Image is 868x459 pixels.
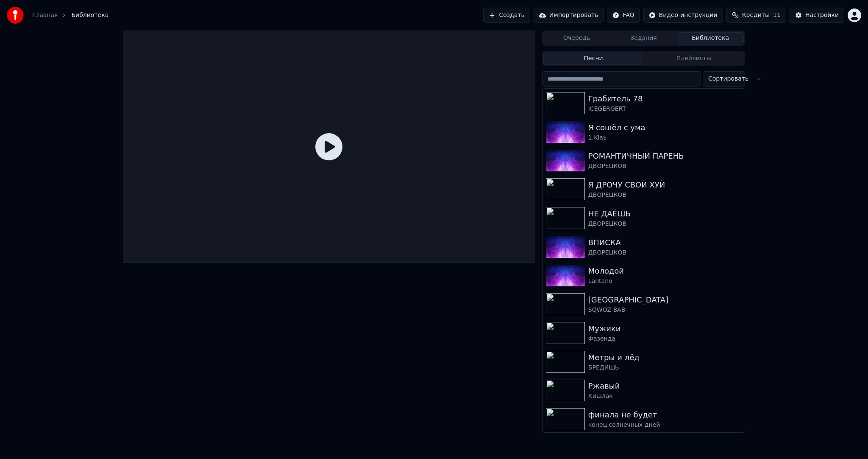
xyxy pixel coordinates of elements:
div: Кишлак [588,392,741,400]
div: ДВОРЕЦКОВ [588,162,741,171]
div: Я сошёл с ума [588,122,741,134]
div: 1.Kla$ [588,134,741,142]
div: Метры и лёд [588,352,741,364]
div: финала не будет [588,409,741,421]
button: Плейлисты [643,53,744,65]
span: Сортировать [708,75,748,83]
div: ДВОРЕЦКОВ [588,249,741,257]
nav: breadcrumb [32,11,108,20]
button: Настройки [790,8,844,23]
div: ВПИСКА [588,237,741,249]
div: Грабитель 78 [588,93,741,105]
div: ДВОРЕЦКОВ [588,191,741,199]
div: Ржавый [588,380,741,392]
div: Настройки [805,11,839,20]
button: FAQ [607,8,640,23]
div: ICEGERGERT [588,105,741,113]
a: Главная [32,11,58,20]
span: Кредиты [742,11,770,20]
button: Очередь [543,32,610,45]
div: SQWOZ BAB [588,306,741,314]
button: Импортировать [534,8,604,23]
button: Песни [543,53,644,65]
div: Я ДРОЧУ СВОЙ ХУЙ [588,179,741,191]
div: БРЕДИШЬ [588,364,741,372]
img: youka [7,7,24,24]
button: Создать [483,8,530,23]
div: Lantano [588,277,741,285]
div: НЕ ДАЁШЬ [588,208,741,220]
button: Библиотека [677,32,744,45]
button: Видео-инструкции [643,8,723,23]
div: РОМАНТИЧНЫЙ ПАРЕНЬ [588,150,741,162]
div: Мужики [588,323,741,335]
button: Кредиты11 [726,8,786,23]
div: ДВОРЕЦКОВ [588,220,741,228]
button: Задания [610,32,677,45]
div: конец солнечных дней [588,421,741,429]
span: 11 [773,11,781,20]
div: Молодой [588,265,741,277]
span: Библиотека [71,11,108,20]
div: Фазенда [588,335,741,343]
div: [GEOGRAPHIC_DATA] [588,294,741,306]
